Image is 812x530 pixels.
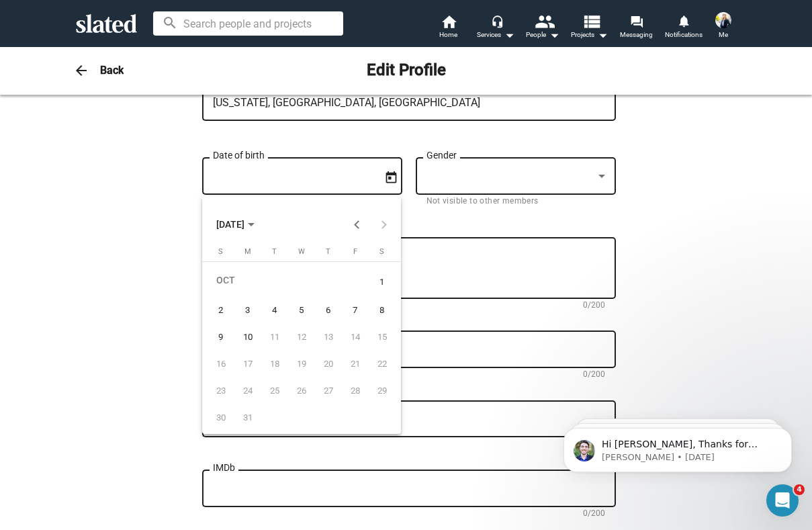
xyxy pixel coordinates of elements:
[208,324,234,351] button: October 9, 2011
[209,406,233,430] div: 30
[288,378,315,404] button: October 26, 2011
[209,298,233,322] div: 2
[234,297,261,324] button: October 3, 2011
[370,379,394,403] div: 29
[288,324,315,351] button: October 12, 2011
[263,298,287,322] div: 4
[316,298,341,322] div: 6
[244,247,251,256] span: M
[234,378,261,404] button: October 24, 2011
[370,298,394,322] div: 8
[370,325,394,349] div: 15
[289,325,314,349] div: 12
[236,406,260,430] div: 31
[379,247,384,256] span: S
[326,247,330,256] span: T
[343,298,367,322] div: 7
[209,352,233,376] div: 16
[343,379,367,403] div: 28
[58,52,232,64] p: Message from Mitchell, sent 2d ago
[369,267,396,297] button: October 1, 2011
[208,267,369,297] td: OCT
[316,325,341,349] div: 13
[261,378,288,404] button: October 25, 2011
[209,325,233,349] div: 9
[315,297,342,324] button: October 6, 2011
[272,247,277,256] span: T
[370,268,394,296] div: 1
[343,325,367,349] div: 14
[208,297,234,324] button: October 2, 2011
[263,352,287,376] div: 18
[315,351,342,378] button: October 20, 2011
[236,352,260,376] div: 17
[216,220,244,230] span: [DATE]
[288,297,315,324] button: October 5, 2011
[316,352,341,376] div: 20
[263,379,287,403] div: 25
[298,247,305,256] span: W
[288,351,315,378] button: October 19, 2011
[263,325,287,349] div: 11
[209,379,233,403] div: 23
[315,324,342,351] button: October 13, 2011
[369,297,396,324] button: October 8, 2011
[261,351,288,378] button: October 18, 2011
[289,298,314,322] div: 5
[206,211,265,238] button: Choose month and year
[261,297,288,324] button: October 4, 2011
[316,379,341,403] div: 27
[342,351,369,378] button: October 21, 2011
[342,378,369,404] button: October 28, 2011
[369,378,396,404] button: October 29, 2011
[208,351,234,378] button: October 16, 2011
[208,404,234,431] button: October 30, 2011
[289,352,314,376] div: 19
[315,378,342,404] button: October 27, 2011
[30,40,52,62] img: Profile image for Mitchell
[342,297,369,324] button: October 7, 2011
[369,324,396,351] button: October 15, 2011
[234,404,261,431] button: October 31, 2011
[236,379,260,403] div: 24
[234,351,261,378] button: October 17, 2011
[342,324,369,351] button: October 14, 2011
[20,28,249,73] div: message notification from Mitchell, 2d ago. Hi Chelsea, Thanks for checking in. Unfortunately, th...
[236,298,260,322] div: 3
[208,378,234,404] button: October 23, 2011
[218,247,223,256] span: S
[289,379,314,403] div: 26
[261,324,288,351] button: October 11, 2011
[343,211,370,238] button: Previous month
[353,247,357,256] span: F
[369,351,396,378] button: October 22, 2011
[370,211,397,238] button: Next month
[234,324,261,351] button: October 10, 2011
[236,325,260,349] div: 10
[370,352,394,376] div: 22
[58,39,230,116] span: Hi [PERSON_NAME], Thanks for checking in. Unfortunately, there aren't any new updates at this tim...
[343,352,367,376] div: 21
